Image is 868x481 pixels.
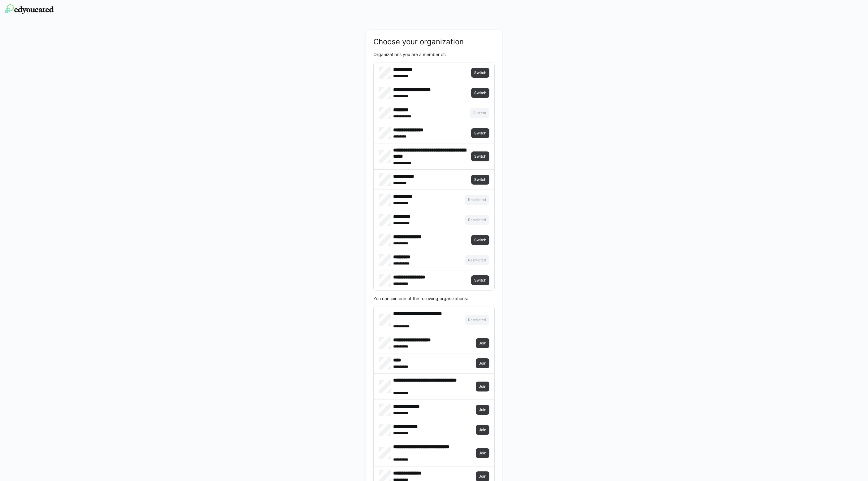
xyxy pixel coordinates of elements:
button: Current [470,108,489,118]
span: Switch [474,70,487,75]
img: edyoucated [5,4,54,14]
button: Switch [471,175,489,185]
span: Restricted [467,317,487,322]
h2: Choose your organization [373,37,495,46]
span: Switch [474,177,487,182]
span: Join [478,407,487,412]
button: Restricted [465,255,489,265]
button: Switch [471,151,489,161]
button: Join [476,358,489,368]
button: Switch [471,128,489,138]
span: Join [478,384,487,389]
span: Current [472,111,487,116]
span: Switch [474,238,487,243]
span: Join [478,427,487,432]
button: Switch [471,235,489,245]
span: Switch [474,278,487,283]
span: Restricted [467,258,487,263]
span: Restricted [467,197,487,202]
span: Switch [474,131,487,136]
button: Join [476,448,489,458]
button: Join [476,425,489,435]
button: Restricted [465,195,489,205]
span: Join [478,361,487,366]
span: Join [478,474,487,479]
button: Join [476,405,489,415]
button: Switch [471,68,489,78]
button: Restricted [465,315,489,325]
button: Restricted [465,215,489,225]
button: Join [476,382,489,391]
p: Organizations you are a member of: [373,51,495,58]
button: Join [476,338,489,348]
p: You can join one of the following organizations: [373,295,495,302]
span: Switch [474,90,487,95]
button: Switch [471,88,489,98]
button: Switch [471,275,489,285]
span: Switch [474,154,487,159]
span: Join [478,451,487,456]
span: Join [478,341,487,346]
span: Restricted [467,217,487,222]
